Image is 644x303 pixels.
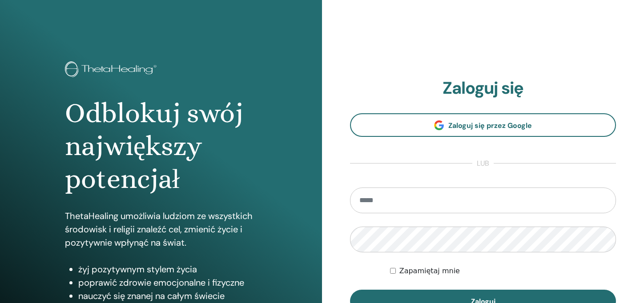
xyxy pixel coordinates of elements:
[350,78,616,99] h2: Zaloguj się
[65,209,258,249] p: ThetaHealing umożliwia ludziom ze wszystkich środowisk i religii znaleźć cel, zmienić życie i poz...
[399,266,460,276] label: Zapamiętaj mnie
[448,121,532,130] span: Zaloguj się przez Google
[472,158,494,169] span: lub
[78,276,258,289] li: poprawić zdrowie emocjonalne i fizyczne
[78,263,258,276] li: żyj pozytywnym stylem życia
[350,113,616,137] a: Zaloguj się przez Google
[65,97,258,196] h1: Odblokuj swój największy potencjał
[390,266,616,276] div: Keep me authenticated indefinitely or until I manually logout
